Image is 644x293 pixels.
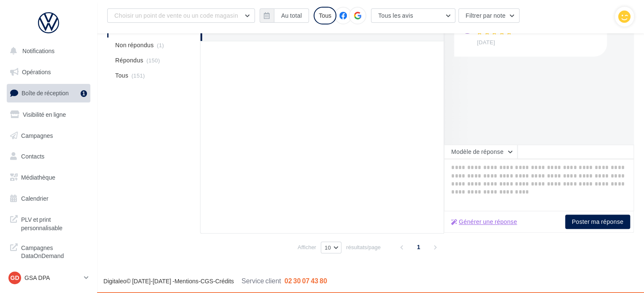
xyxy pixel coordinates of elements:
span: PLV et print personnalisable [21,214,87,232]
a: Calendrier [5,190,92,207]
button: 10 [321,242,341,253]
span: 1 [412,240,425,254]
button: Poster ma réponse [565,215,630,229]
span: Répondus [115,56,143,65]
a: Boîte de réception1 [5,84,92,102]
a: Digitaleo [103,277,126,285]
span: Campagnes [21,132,53,139]
span: 02 30 07 43 80 [284,277,327,285]
button: Au total [260,8,309,23]
a: Opérations [5,63,92,81]
span: GD [11,274,19,282]
span: (1) [157,42,164,48]
span: Médiathèque [21,174,55,181]
a: Campagnes DataOnDemand [5,239,92,263]
span: Contacts [21,153,44,160]
span: Tous [115,71,128,80]
span: Calendrier [21,195,49,202]
span: résultats/page [346,243,381,251]
span: Notifications [22,47,54,54]
span: 10 [325,244,331,251]
a: GD GSA DPA [7,270,90,286]
a: PLV et print personnalisable [5,210,92,235]
button: Tous les avis [371,8,455,23]
a: CGS [200,277,213,285]
a: Campagnes [5,127,92,145]
span: Choisir un point de vente ou un code magasin [114,12,238,19]
span: © [DATE]-[DATE] - - - [103,277,327,285]
span: (151) [131,72,145,79]
span: Visibilité en ligne [23,111,66,118]
p: GSA DPA [24,274,81,282]
a: Contacts [5,148,92,165]
button: Au total [274,8,309,23]
a: Visibilité en ligne [5,106,92,124]
span: Tous les avis [378,12,413,19]
button: Choisir un point de vente ou un code magasin [107,8,255,23]
span: Opérations [22,68,51,75]
span: [DATE] [477,39,495,46]
button: Notifications [5,42,89,60]
a: Mentions [174,277,198,285]
span: Afficher [298,243,316,251]
div: 1 [81,90,87,97]
span: Campagnes DataOnDemand [21,242,87,260]
div: Tous [314,7,336,24]
span: Boîte de réception [22,89,69,97]
button: Modèle de réponse [444,145,517,159]
a: Crédits [215,277,234,285]
span: Service client [241,277,281,285]
span: Non répondus [115,41,154,49]
a: Médiathèque [5,169,92,186]
button: Filtrer par note [458,8,520,23]
span: (150) [146,57,160,64]
button: Générer une réponse [448,217,520,227]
